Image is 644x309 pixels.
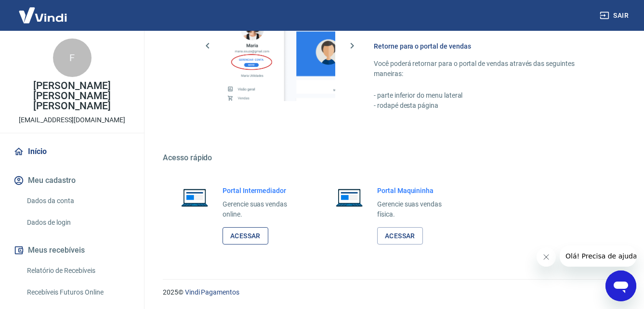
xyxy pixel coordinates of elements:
[12,0,74,30] img: Vindi
[605,270,636,301] iframe: Botão para abrir a janela de mensagens
[23,283,132,302] a: Recebíveis Futuros Online
[185,288,239,296] a: Vindi Pagamentos
[560,245,636,267] iframe: Mensagem da empresa
[19,115,125,125] p: [EMAIL_ADDRESS][DOMAIN_NAME]
[374,59,598,79] p: Você poderá retornar para o portal de vendas através das seguintes maneiras:
[223,227,268,245] a: Acessar
[163,153,621,163] h5: Acesso rápido
[8,81,136,111] p: [PERSON_NAME] [PERSON_NAME] [PERSON_NAME]
[377,186,455,195] h6: Portal Maquininha
[12,240,132,261] button: Meus recebíveis
[374,41,598,51] h6: Retorne para o portal de vendas
[12,141,132,162] a: Início
[163,287,621,297] p: 2025 ©
[23,261,132,281] a: Relatório de Recebíveis
[23,191,132,211] a: Dados da conta
[374,101,598,111] p: - rodapé desta página
[223,186,300,195] h6: Portal Intermediador
[537,247,556,267] iframe: Fechar mensagem
[6,7,81,14] span: Olá! Precisa de ajuda?
[377,227,423,245] a: Acessar
[377,199,455,219] p: Gerencie suas vendas física.
[53,39,92,77] div: F
[223,199,300,219] p: Gerencie suas vendas online.
[329,186,369,209] img: Imagem de um notebook aberto
[12,170,132,191] button: Meu cadastro
[598,7,632,25] button: Sair
[174,186,215,209] img: Imagem de um notebook aberto
[23,213,132,232] a: Dados de login
[374,90,598,101] p: - parte inferior do menu lateral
